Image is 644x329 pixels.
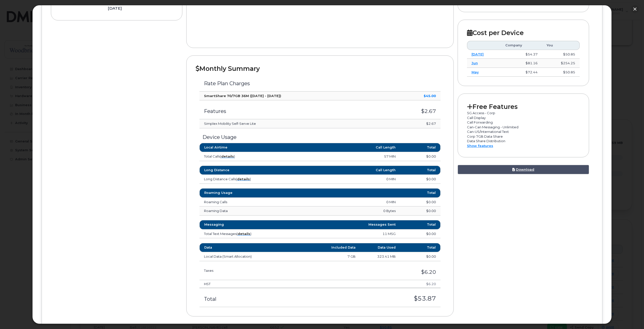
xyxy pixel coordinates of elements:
th: Data [199,243,320,252]
h3: $6.20 [302,269,436,275]
td: $0.00 [400,252,440,261]
th: Data Used [360,243,400,252]
td: 323.41 MB [360,252,400,261]
th: Included Data [320,243,360,252]
h3: Total [204,296,293,302]
td: 7 GB [320,252,360,261]
h4: $6.20 [313,282,436,286]
h4: HST [204,282,304,286]
h3: $53.87 [302,295,436,302]
td: Local Data (Smart Allocation) [199,252,320,261]
h3: Taxes [204,269,293,272]
th: Total [400,243,440,252]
